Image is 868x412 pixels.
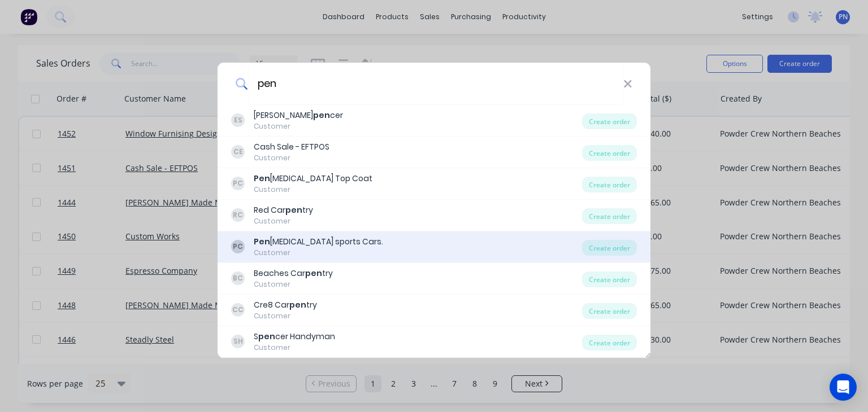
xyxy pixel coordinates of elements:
[582,303,637,319] div: Create order
[582,335,637,350] div: Create order
[582,208,637,224] div: Create order
[254,279,333,290] div: Customer
[254,299,317,311] div: Cre8 Car try
[254,109,343,121] div: [PERSON_NAME] cer
[254,204,313,216] div: Red Car try
[254,248,383,258] div: Customer
[582,177,637,192] div: Create order
[285,204,302,216] b: pen
[254,343,335,353] div: Customer
[254,311,317,321] div: Customer
[231,177,245,190] div: PC
[254,185,372,195] div: Customer
[254,153,329,163] div: Customer
[254,216,313,226] div: Customer
[231,113,245,127] div: ES
[231,271,245,285] div: BC
[254,331,335,343] div: S cer Handyman
[231,240,245,253] div: PC
[313,109,330,121] b: pen
[254,236,383,248] div: [MEDICAL_DATA] sports Cars.
[830,374,857,401] div: Open Intercom Messenger
[305,268,322,279] b: pen
[231,208,245,222] div: RC
[254,268,333,279] div: Beaches Car try
[248,63,623,105] input: Enter a customer name to create a new order...
[254,121,343,132] div: Customer
[582,240,637,256] div: Create order
[231,335,245,348] div: SH
[231,303,245,317] div: CC
[582,271,637,287] div: Create order
[254,173,372,185] div: [MEDICAL_DATA] Top Coat
[289,299,306,310] b: pen
[231,145,245,159] div: CE
[254,141,329,153] div: Cash Sale - EFTPOS
[254,236,270,247] b: Pen
[254,173,270,184] b: Pen
[582,145,637,161] div: Create order
[258,331,275,342] b: pen
[582,113,637,129] div: Create order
